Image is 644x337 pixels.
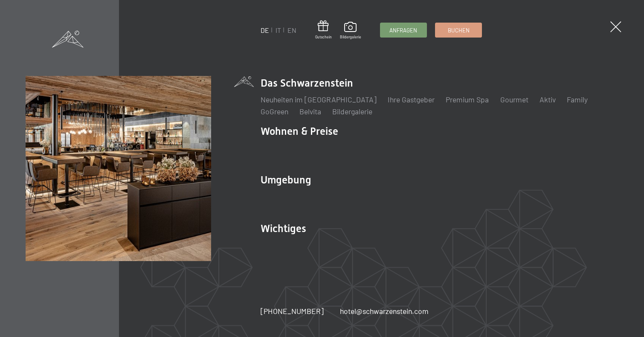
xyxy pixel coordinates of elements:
[261,95,377,104] a: Neuheiten im [GEOGRAPHIC_DATA]
[261,26,269,34] a: DE
[332,107,372,116] a: Bildergalerie
[388,95,435,104] a: Ihre Gastgeber
[380,23,426,37] a: Anfragen
[446,95,489,104] a: Premium Spa
[261,306,324,317] a: [PHONE_NUMBER]
[261,107,288,116] a: GoGreen
[448,26,470,34] span: Buchen
[340,306,429,317] a: hotel@schwarzenstein.com
[315,35,332,40] span: Gutschein
[315,20,332,40] a: Gutschein
[340,22,361,40] a: Bildergalerie
[261,306,324,316] span: [PHONE_NUMBER]
[276,26,281,34] a: IT
[299,107,321,116] a: Belvita
[500,95,528,104] a: Gourmet
[567,95,588,104] a: Family
[435,23,482,37] a: Buchen
[287,26,296,34] a: EN
[340,35,361,40] span: Bildergalerie
[540,95,556,104] a: Aktiv
[389,26,417,34] span: Anfragen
